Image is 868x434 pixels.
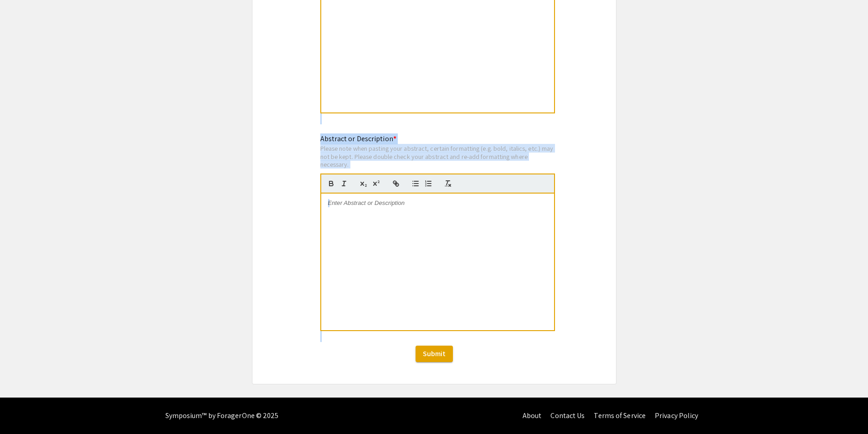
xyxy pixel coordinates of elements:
div: Please note when pasting your abstract, certain formatting (e.g. bold, italics, etc.) may not be ... [320,144,555,168]
span: Submit [423,349,446,358]
button: Submit [416,346,453,362]
a: Terms of Service [594,411,646,420]
a: About [523,411,542,420]
mat-label: Abstract or Description [320,134,396,143]
a: Privacy Policy [655,411,698,420]
iframe: Chat [7,393,39,427]
a: Contact Us [550,411,585,420]
div: Symposium™ by ForagerOne © 2025 [165,398,279,434]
